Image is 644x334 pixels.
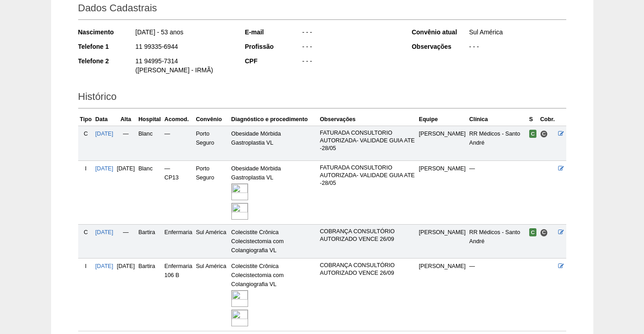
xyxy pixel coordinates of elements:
div: C [80,129,92,138]
td: Sul América [194,225,229,259]
td: Obesidade Mórbida Gastroplastia VL [230,126,318,160]
th: Acomod. [163,113,194,126]
div: 11 94995-7314 ([PERSON_NAME] - IRMÃ) [135,56,233,77]
p: COBRANÇA CONSULTÓRIO AUTORIZADO VENCE 26/09 [320,228,415,243]
span: Confirmada [529,228,537,236]
td: — [467,259,527,331]
th: Clínica [467,113,527,126]
td: Colecistite Crônica Colecistectomia com Colangiografia VL [230,259,318,331]
p: FATURADA CONSULTORIO AUTORIZADA- VALIDADE GUIA ATE -28/05 [320,129,415,152]
td: RR Médicos - Santo André [467,225,527,259]
div: - - - [468,42,566,53]
div: Observações [412,42,468,51]
div: I [80,164,92,173]
th: Data [94,113,115,126]
th: Diagnóstico e procedimento [230,113,318,126]
div: [DATE] - 53 anos [135,28,233,39]
td: [PERSON_NAME] [417,225,468,259]
p: FATURADA CONSULTORIO AUTORIZADA- VALIDADE GUIA ATE -28/05 [320,164,415,187]
div: - - - [301,56,400,68]
td: RR Médicos - Santo André [467,126,527,160]
a: [DATE] [95,131,113,137]
span: Consultório [540,130,548,138]
span: Confirmada [529,130,537,138]
div: - - - [301,28,400,39]
td: Porto Seguro [194,161,229,225]
th: Alta [115,113,137,126]
td: — [115,126,137,160]
th: Convênio [194,113,229,126]
td: [PERSON_NAME] [417,126,468,160]
a: [DATE] [95,229,113,235]
td: Enfermaria 106 B [163,259,194,331]
td: Blanc [136,126,163,160]
td: [PERSON_NAME] [417,161,468,225]
a: [DATE] [95,165,113,172]
div: C [80,228,92,237]
td: — CP13 [163,161,194,225]
td: Sul América [194,259,229,331]
th: Equipe [417,113,468,126]
td: Enfermaria [163,225,194,259]
span: Consultório [540,229,548,236]
td: — [467,161,527,225]
span: [DATE] [117,165,135,172]
td: Bartira [136,225,163,259]
span: [DATE] [117,263,135,269]
p: COBRANÇA CONSULTÓRIO AUTORIZADO VENCE 26/09 [320,262,415,277]
td: Blanc [136,161,163,225]
td: Colecistite Crônica Colecistectomia com Colangiografia VL [230,225,318,259]
td: Obesidade Mórbida Gastroplastia VL [230,161,318,225]
div: E-mail [245,28,301,37]
th: Cobr. [538,113,556,126]
td: Porto Seguro [194,126,229,160]
div: Sul América [468,28,566,39]
div: Telefone 2 [78,56,135,66]
div: Telefone 1 [78,42,135,51]
div: Profissão [245,42,301,51]
th: Hospital [136,113,163,126]
td: — [163,126,194,160]
h2: Histórico [78,88,566,108]
th: Tipo [78,113,94,126]
div: - - - [301,42,400,53]
a: [DATE] [95,263,113,269]
div: Convênio atual [412,28,468,37]
div: Nascimento [78,28,135,37]
td: — [115,225,137,259]
div: 11 99335-6944 [135,42,233,53]
th: Observações [318,113,417,126]
div: I [80,262,92,271]
th: S [527,113,539,126]
td: [PERSON_NAME] [417,259,468,331]
td: Bartira [136,259,163,331]
div: CPF [245,56,301,66]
